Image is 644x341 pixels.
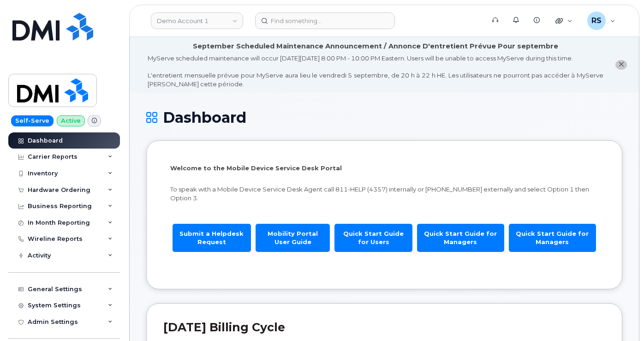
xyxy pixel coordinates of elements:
[163,320,605,334] h2: [DATE] Billing Cycle
[146,109,622,126] h1: Dashboard
[256,224,330,252] a: Mobility Portal User Guide
[417,224,504,252] a: Quick Start Guide for Managers
[509,224,596,252] a: Quick Start Guide for Managers
[173,224,251,252] a: Submit a Helpdesk Request
[170,185,598,202] p: To speak with a Mobile Device Service Desk Agent call 811-HELP (4357) internally or [PHONE_NUMBER...
[193,42,558,51] div: September Scheduled Maintenance Announcement / Annonce D'entretient Prévue Pour septembre
[615,60,627,70] button: close notification
[148,54,603,88] div: MyServe scheduled maintenance will occur [DATE][DATE] 8:00 PM - 10:00 PM Eastern. Users will be u...
[170,164,598,173] p: Welcome to the Mobile Device Service Desk Portal
[334,224,412,252] a: Quick Start Guide for Users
